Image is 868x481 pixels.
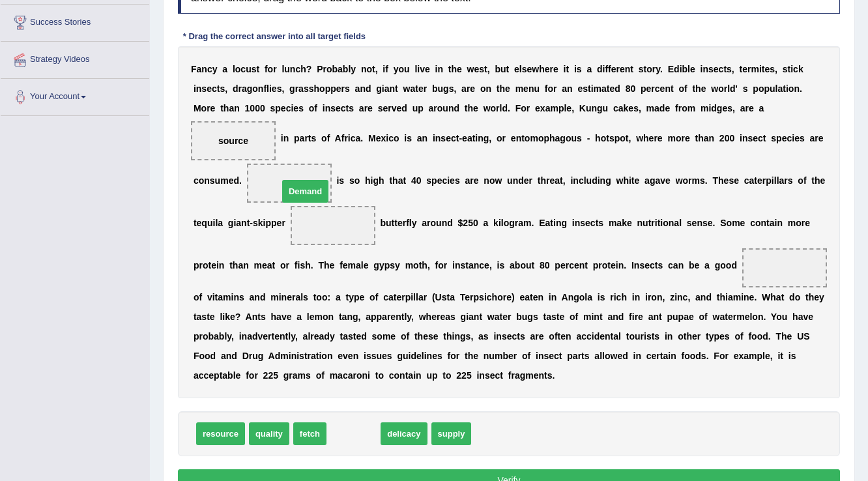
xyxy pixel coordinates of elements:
b: t [692,83,695,94]
b: n [290,64,296,74]
b: l [500,103,502,113]
b: e [457,64,462,74]
b: a [461,83,467,94]
b: F [191,64,197,74]
b: u [534,83,540,94]
b: a [229,103,234,113]
a: Success Stories [1,5,149,37]
b: i [603,64,605,74]
b: i [291,103,293,113]
b: i [759,64,762,74]
b: o [718,83,724,94]
b: s [330,103,336,113]
b: r [433,103,437,113]
b: s [298,103,304,113]
b: c [655,83,660,94]
b: u [412,103,418,113]
b: n [234,103,240,113]
b: s [309,83,314,94]
b: n [665,83,671,94]
b: b [682,64,688,74]
b: p [275,103,281,113]
b: r [273,64,276,74]
b: i [574,64,577,74]
b: n [360,83,366,94]
b: f [385,64,388,74]
b: e [383,103,388,113]
b: d [233,83,239,94]
b: d [366,83,371,94]
b: u [442,103,448,113]
b: a [197,64,202,74]
b: f [314,103,317,113]
b: e [611,64,616,74]
b: 0 [630,83,635,94]
b: s [743,83,748,94]
b: s [201,83,207,94]
b: y [656,64,660,74]
b: e [660,83,665,94]
b: r [323,64,326,74]
b: l [267,83,269,94]
b: a [222,64,227,74]
b: o [437,103,443,113]
b: u [246,64,252,74]
b: k [798,64,803,74]
b: h [695,83,701,94]
b: K [579,103,586,113]
b: d [730,83,736,94]
b: i [786,83,788,94]
b: r [238,83,241,94]
b: u [404,64,410,74]
b: v [420,64,425,74]
b: l [687,64,690,74]
b: t [607,83,610,94]
b: l [775,83,778,94]
b: e [210,103,216,113]
b: c [286,103,291,113]
b: n [196,83,202,94]
b: s [349,103,354,113]
b: t [566,64,569,74]
b: l [414,64,417,74]
b: o [491,103,497,113]
b: o [788,83,794,94]
b: r [364,103,368,113]
b: t [395,83,398,94]
b: n [485,83,491,94]
b: e [474,64,479,74]
b: k [624,103,629,113]
b: p [418,103,424,113]
b: t [788,64,791,74]
b: i [269,83,272,94]
b: a [410,83,415,94]
b: n [201,64,207,74]
b: g [443,83,449,94]
b: a [618,103,624,113]
a: Your Account [1,79,149,111]
b: p [325,83,331,94]
b: y [351,64,356,74]
b: a [586,64,592,74]
b: t [448,64,452,74]
b: x [540,103,545,113]
b: s [577,64,582,74]
b: n [437,64,443,74]
b: a [355,83,360,94]
b: F [515,103,521,113]
b: e [535,103,540,113]
b: n [567,83,573,94]
b: d [615,83,620,94]
b: c [212,83,217,94]
b: d [597,64,603,74]
b: t [217,83,220,94]
b: r [651,83,654,94]
b: u [500,64,506,74]
b: g [289,83,295,94]
b: s [727,64,732,74]
b: r [652,64,656,74]
b: h [539,64,545,74]
b: , [282,83,284,94]
b: e [545,64,550,74]
b: a [298,83,304,94]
